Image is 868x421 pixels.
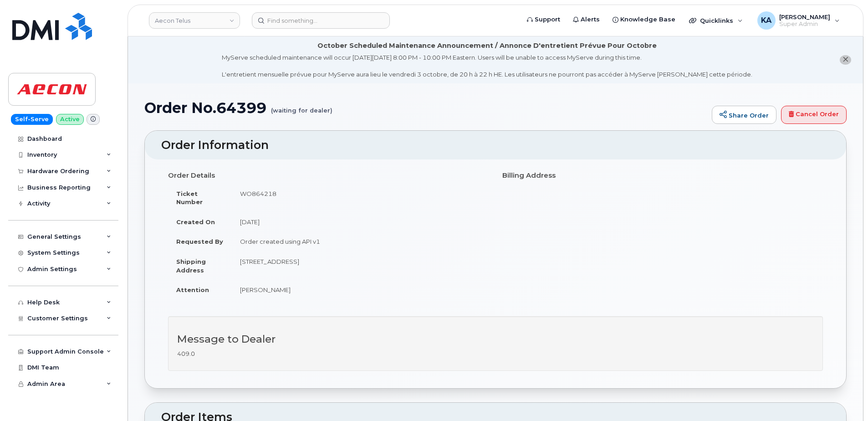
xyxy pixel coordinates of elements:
td: Order created using API v1 [232,231,489,252]
strong: Shipping Address [176,258,206,274]
h1: Order No.64399 [144,100,707,116]
button: close notification [840,55,851,65]
td: [STREET_ADDRESS] [232,252,489,280]
td: [PERSON_NAME] [232,280,489,300]
a: Cancel Order [781,106,847,124]
small: (waiting for dealer) [271,100,332,114]
strong: Ticket Number [176,190,203,206]
strong: Requested By [176,238,223,245]
strong: Attention [176,286,209,293]
td: [DATE] [232,212,489,232]
p: 409.0 [177,349,814,358]
div: October Scheduled Maintenance Announcement / Annonce D'entretient Prévue Pour Octobre [317,41,657,51]
strong: Created On [176,218,215,226]
div: MyServe scheduled maintenance will occur [DATE][DATE] 8:00 PM - 10:00 PM Eastern. Users will be u... [222,53,752,79]
h4: Order Details [168,172,489,180]
td: WO864218 [232,184,489,212]
h2: Order Information [161,139,830,152]
a: Share Order [712,106,776,124]
h3: Message to Dealer [177,334,814,345]
h4: Billing Address [502,172,823,180]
